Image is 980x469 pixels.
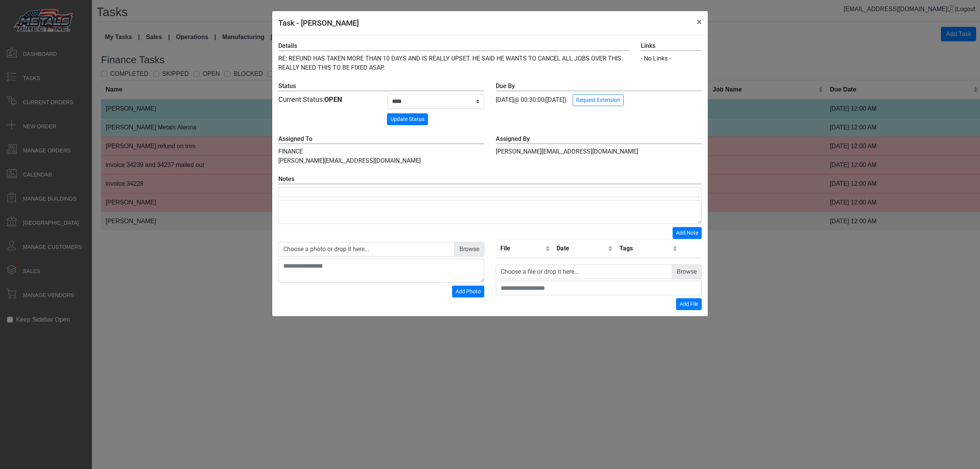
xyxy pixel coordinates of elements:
[490,134,707,165] div: [PERSON_NAME][EMAIL_ADDRESS][DOMAIN_NAME]
[387,113,428,125] button: Update Status
[452,286,484,297] button: Add Photo
[641,41,702,51] label: Links
[273,41,635,72] div: RE: REFUND HAS TAKEN MORE THAN 10 DAYS AND IS REALLY UPSET. HE SAID HE WANTS TO CANCEL ALL JOBS O...
[496,82,702,91] label: Due By
[456,288,481,294] span: Add Photo
[673,227,702,239] button: Add Note
[496,82,702,106] div: [DATE] ([DATE])
[641,54,702,63] div: - No Links -
[576,97,620,103] span: Request Extension
[676,298,702,310] button: Add File
[691,11,708,33] button: Close
[278,41,629,51] label: Details
[390,116,425,122] span: Update Status
[557,244,606,253] div: Date
[324,95,342,103] strong: OPEN
[278,94,376,105] div: Current Status:
[679,239,702,258] th: Remove
[679,301,698,307] span: Add File
[573,94,624,106] button: Request Extension
[278,175,702,184] label: Notes
[514,96,544,103] span: @ 00:30:00
[500,244,544,253] div: File
[676,230,698,236] span: Add Note
[619,244,671,253] div: Tags
[278,17,359,29] h5: Task - [PERSON_NAME]
[278,134,484,144] label: Assigned To
[273,134,490,165] div: FINANCE [PERSON_NAME][EMAIL_ADDRESS][DOMAIN_NAME]
[496,134,702,144] label: Assigned By
[278,82,484,91] label: Status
